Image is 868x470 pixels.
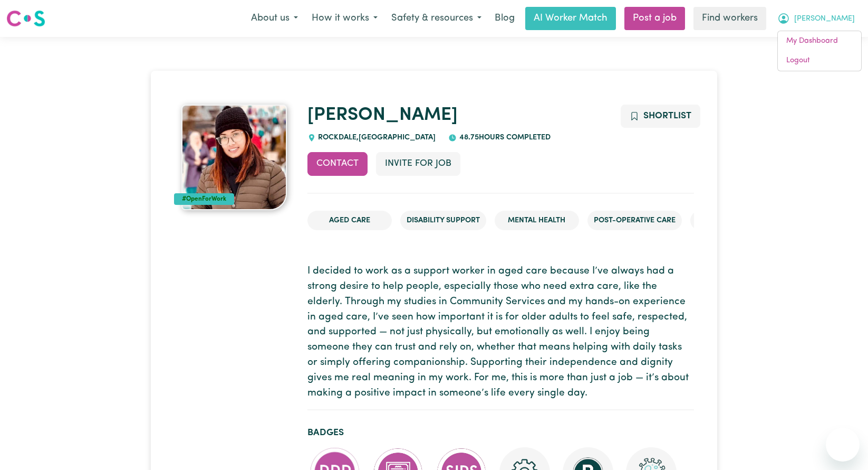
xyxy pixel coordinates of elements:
[621,105,700,128] button: Add to shortlist
[6,9,45,28] img: Careseekers logo
[384,7,488,30] button: Safety & resources
[794,13,855,25] span: [PERSON_NAME]
[770,7,862,30] button: My Account
[174,105,294,210] a: Kritika's profile picture'#OpenForWork
[400,211,486,231] li: Disability Support
[778,31,861,51] a: My Dashboard
[777,31,862,71] div: My Account
[376,152,460,175] button: Invite for Job
[778,51,861,71] a: Logout
[307,152,368,175] button: Contact
[826,428,860,462] iframe: Button to launch messaging window
[307,264,694,401] p: I decided to work as a support worker in aged care because I’ve always had a strong desire to hel...
[305,7,384,30] button: How it works
[457,134,551,142] span: 48.75 hours completed
[643,111,691,120] span: Shortlist
[181,105,287,210] img: Kritika
[624,7,685,30] a: Post a job
[307,211,392,231] li: Aged Care
[690,211,775,231] li: Child care
[525,7,616,30] a: AI Worker Match
[495,211,579,231] li: Mental Health
[174,193,234,205] div: #OpenForWork
[307,427,694,438] h2: Badges
[587,211,682,231] li: Post-operative care
[693,7,766,30] a: Find workers
[488,7,521,30] a: Blog
[307,106,458,125] a: [PERSON_NAME]
[6,6,45,31] a: Careseekers logo
[316,134,436,142] span: ROCKDALE , [GEOGRAPHIC_DATA]
[244,7,305,30] button: About us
